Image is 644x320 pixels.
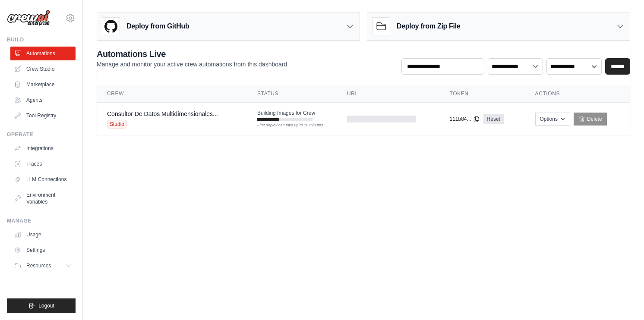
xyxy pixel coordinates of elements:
[10,259,76,273] button: Resources
[7,217,76,224] div: Manage
[126,21,189,31] h3: Deploy from GitHub
[10,188,76,209] a: Environment Variables
[10,228,76,242] a: Usage
[7,131,76,138] div: Operate
[574,113,607,125] a: Delete
[97,48,289,60] h2: Automations Live
[38,302,54,309] span: Logout
[337,85,439,103] th: URL
[10,93,76,107] a: Agents
[97,85,247,103] th: Crew
[10,157,76,171] a: Traces
[10,109,76,122] a: Tool Registry
[439,85,525,103] th: Token
[10,141,76,155] a: Integrations
[107,110,218,117] a: Consultor De Datos Multidimensionales...
[247,85,337,103] th: Status
[7,298,76,313] button: Logout
[525,85,630,103] th: Actions
[450,116,480,122] button: 111b84...
[535,113,570,125] button: Options
[257,122,313,129] div: First deploy can take up to 10 minutes
[7,10,50,26] img: Logo
[10,243,76,257] a: Settings
[7,36,76,43] div: Build
[397,21,460,31] h3: Deploy from Zip File
[257,110,315,116] span: Building Images for Crew
[10,173,76,186] a: LLM Connections
[107,120,127,129] span: Studio
[10,47,76,60] a: Automations
[97,60,289,69] p: Manage and monitor your active crew automations from this dashboard.
[26,262,51,269] span: Resources
[10,78,76,91] a: Marketplace
[483,114,504,124] a: Reset
[10,62,76,76] a: Crew Studio
[102,18,120,35] img: GitHub Logo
